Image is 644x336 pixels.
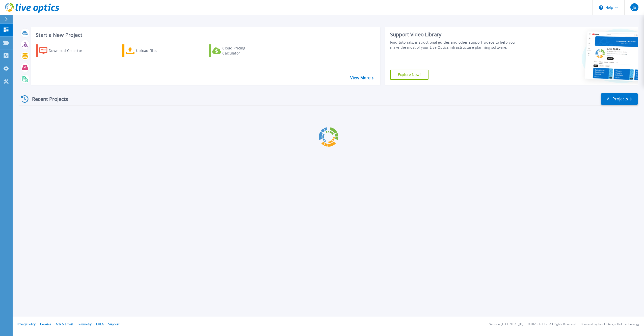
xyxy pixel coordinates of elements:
h3: Start a New Project [36,32,373,38]
div: Support Video Library [390,31,521,38]
a: Privacy Policy [17,322,36,326]
div: Recent Projects [19,93,75,105]
a: EULA [96,322,104,326]
div: Find tutorials, instructional guides and other support videos to help you make the most of your L... [390,40,521,50]
a: View More [350,75,374,80]
a: Ads & Email [56,322,73,326]
li: Powered by Live Optics, a Dell Technology [581,323,639,326]
a: Explore Now! [390,70,428,80]
li: © 2025 Dell Inc. All Rights Reserved [528,323,576,326]
a: Telemetry [77,322,92,326]
a: Download Collector [36,44,92,57]
a: Support [108,322,119,326]
div: Upload Files [136,46,176,56]
div: Download Collector [49,46,89,56]
div: Cloud Pricing Calculator [222,46,263,56]
a: Cookies [40,322,51,326]
a: All Projects [601,93,638,105]
a: Upload Files [122,44,178,57]
li: Version: [TECHNICAL_ID] [489,323,523,326]
a: Cloud Pricing Calculator [209,44,265,57]
span: JS [633,5,636,9]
